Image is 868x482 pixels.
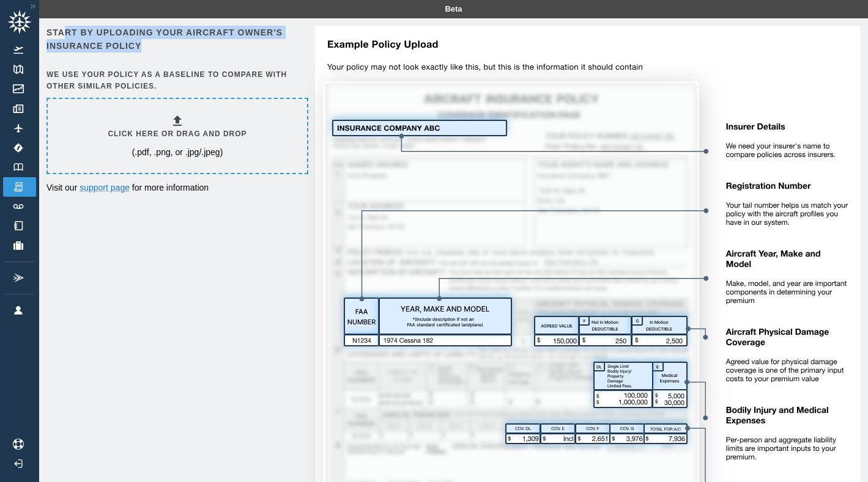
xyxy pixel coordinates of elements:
a: support page [80,183,130,192]
h6: We use your policy as a baseline to compare with other similar policies. [46,69,306,92]
p: Visit our for more information [46,181,306,194]
h6: Start by uploading your aircraft owner's insurance policy [46,26,306,53]
p: (.pdf, .png, or .jpg/.jpeg) [132,146,223,158]
h6: Click here or drag and drop [108,128,247,140]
